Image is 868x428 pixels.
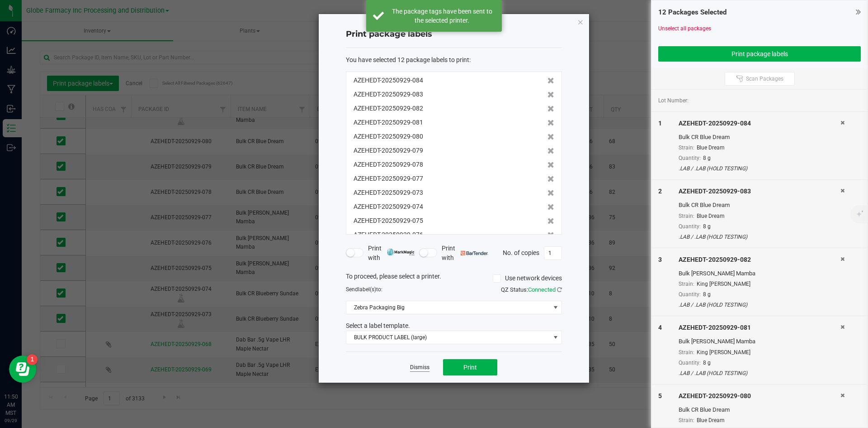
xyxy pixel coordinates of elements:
[346,56,469,63] span: You have selected 12 package labels to print
[339,321,569,331] div: Select a label template.
[697,281,750,287] span: King [PERSON_NAME]
[703,223,711,230] span: 8 g
[658,188,662,195] span: 2
[389,7,495,25] div: The package tags have been sent to the selected printer.
[679,269,840,278] div: Bulk [PERSON_NAME] Mamba
[679,281,694,287] span: Strain:
[697,144,725,151] span: Blue Dream
[679,223,701,230] span: Quantity:
[679,391,840,401] div: AZEHEDT-20250929-080
[387,249,415,255] img: mark_magic_cybra.png
[354,90,423,99] span: AZEHEDT-20250929-083
[679,255,840,264] div: AZEHEDT-20250929-082
[339,272,569,285] div: To proceed, please select a printer.
[697,417,725,423] span: Blue Dream
[679,291,701,298] span: Quantity:
[410,364,429,371] a: Dismiss
[658,120,662,127] span: 1
[679,337,840,346] div: Bulk [PERSON_NAME] Mamba
[354,188,423,197] span: AZEHEDT-20250929-073
[463,364,477,371] span: Print
[658,324,662,331] span: 4
[368,244,415,263] span: Print with
[658,25,711,32] a: Unselect all packages
[679,417,694,423] span: Strain:
[679,301,840,309] div: .LAB / .LAB (HOLD TESTING)
[679,233,840,241] div: .LAB / .LAB (HOLD TESTING)
[697,349,750,356] span: King [PERSON_NAME]
[346,331,550,344] span: BULK PRODUCT LABEL (large)
[9,356,36,383] iframe: Resource center
[658,392,662,399] span: 5
[346,29,562,40] h4: Print package labels
[679,213,694,219] span: Strain:
[679,323,840,332] div: AZEHEDT-20250929-081
[679,349,694,356] span: Strain:
[658,96,689,105] span: Lot Number:
[493,274,562,283] label: Use network devices
[658,256,662,263] span: 3
[442,244,488,263] span: Print with
[703,155,711,161] span: 8 g
[703,291,711,298] span: 8 g
[703,360,711,366] span: 8 g
[354,160,423,169] span: AZEHEDT-20250929-078
[679,144,694,151] span: Strain:
[354,230,423,240] span: AZEHEDT-20250929-076
[697,213,725,219] span: Blue Dream
[528,286,556,293] span: Connected
[746,75,783,82] span: Scan Packages
[346,55,562,65] div: :
[679,164,840,173] div: .LAB / .LAB (HOLD TESTING)
[346,301,550,314] span: Zebra Packaging Big
[354,146,423,155] span: AZEHEDT-20250929-079
[354,104,423,113] span: AZEHEDT-20250929-082
[679,119,840,128] div: AZEHEDT-20250929-084
[679,155,701,161] span: Quantity:
[679,133,840,142] div: Bulk CR Blue Dream
[461,251,488,255] img: bartender.png
[354,216,423,226] span: AZEHEDT-20250929-075
[679,187,840,196] div: AZEHEDT-20250929-083
[354,118,423,127] span: AZEHEDT-20250929-081
[679,201,840,210] div: Bulk CR Blue Dream
[354,132,423,141] span: AZEHEDT-20250929-080
[27,354,38,365] iframe: Resource center unread badge
[443,359,497,375] button: Print
[354,174,423,183] span: AZEHEDT-20250929-077
[358,286,376,293] span: label(s)
[679,369,840,377] div: .LAB / .LAB (HOLD TESTING)
[679,405,840,414] div: Bulk CR Blue Dream
[346,286,382,293] span: Send to:
[658,46,861,62] button: Print package labels
[679,360,701,366] span: Quantity:
[354,202,423,212] span: AZEHEDT-20250929-074
[503,249,539,256] span: No. of copies
[354,76,423,85] span: AZEHEDT-20250929-084
[501,286,562,293] span: QZ Status:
